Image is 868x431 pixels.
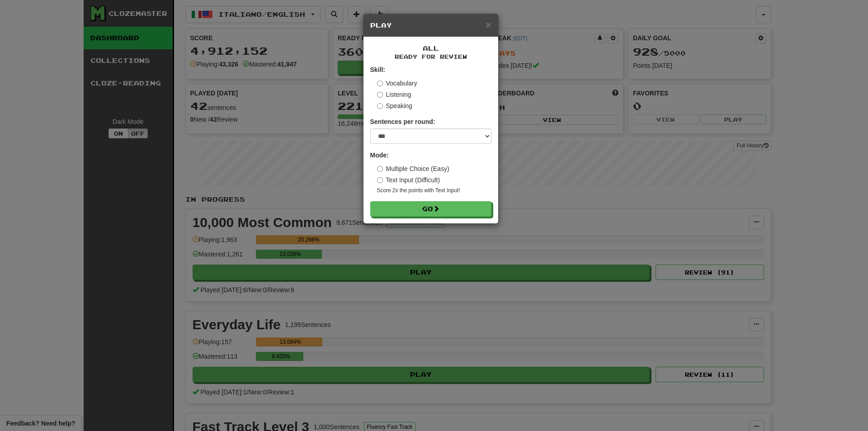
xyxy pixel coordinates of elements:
strong: Mode: [370,152,389,159]
small: Ready for Review [370,53,491,61]
label: Multiple Choice (Easy) [377,164,449,173]
strong: Skill: [370,66,385,73]
span: × [486,19,491,30]
label: Sentences per round: [370,117,435,126]
h5: Play [370,21,491,30]
label: Vocabulary [377,79,417,88]
input: Listening [377,92,383,98]
label: Speaking [377,101,412,110]
small: Score 2x the points with Text Input ! [377,187,491,194]
input: Speaking [377,103,383,109]
button: Go [370,201,491,217]
span: All [423,44,439,52]
input: Vocabulary [377,81,383,86]
input: Text Input (Difficult) [377,177,383,183]
button: Close [486,20,491,29]
input: Multiple Choice (Easy) [377,166,383,172]
label: Listening [377,90,411,99]
label: Text Input (Difficult) [377,175,440,185]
